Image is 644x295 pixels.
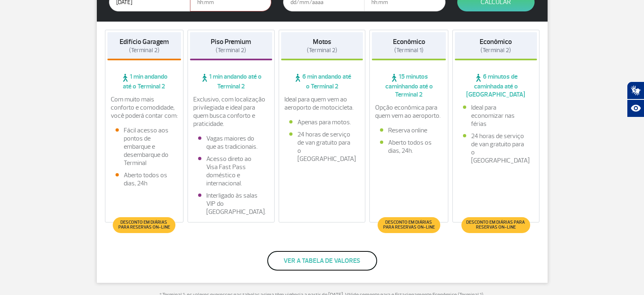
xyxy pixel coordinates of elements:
span: 6 min andando até o Terminal 2 [281,73,363,90]
p: Ideal para quem vem ao aeroporto de motocicleta. [284,95,360,112]
div: Plugin de acessibilidade da Hand Talk. [627,81,644,117]
li: Aberto todos os dias, 24h [116,171,173,187]
button: Abrir recursos assistivos. [627,99,644,117]
li: 24 horas de serviço de van gratuito para o [GEOGRAPHIC_DATA] [463,132,529,165]
strong: Econômico [480,37,512,46]
span: Desconto em diárias para reservas on-line [465,220,526,230]
span: 6 minutos de caminhada até o [GEOGRAPHIC_DATA] [455,73,537,99]
strong: Piso Premium [211,37,251,46]
span: (Terminal 2) [307,46,337,54]
span: Desconto em diárias para reservas on-line [117,220,171,230]
span: 15 minutos caminhando até o Terminal 2 [372,73,446,99]
span: 1 min andando até o Terminal 2 [107,73,181,90]
li: Vagas maiores do que as tradicionais. [198,134,264,151]
p: Opção econômica para quem vem ao aeroporto. [375,103,443,120]
span: (Terminal 2) [129,46,159,54]
span: (Terminal 1) [394,46,424,54]
li: Aberto todos os dias, 24h. [380,139,438,155]
li: 24 horas de serviço de van gratuito para o [GEOGRAPHIC_DATA] [289,130,355,163]
strong: Econômico [393,37,425,46]
li: Interligado às salas VIP do [GEOGRAPHIC_DATA]. [198,192,264,216]
span: (Terminal 2) [480,46,511,54]
li: Acesso direto ao Visa Fast Pass doméstico e internacional. [198,155,264,187]
li: Apenas para motos. [289,118,355,126]
span: Desconto em diárias para reservas on-line [382,220,436,230]
p: Com muito mais conforto e comodidade, você poderá contar com: [111,95,178,120]
li: Reserva online [380,126,438,134]
button: Abrir tradutor de língua de sinais. [627,81,644,99]
button: Ver a tabela de valores [267,251,377,271]
li: Fácil acesso aos pontos de embarque e desembarque do Terminal [116,126,173,167]
strong: Motos [313,37,331,46]
strong: Edifício Garagem [120,37,169,46]
span: 1 min andando até o Terminal 2 [190,73,272,90]
p: Exclusivo, com localização privilegiada e ideal para quem busca conforto e praticidade. [193,95,269,128]
li: Ideal para economizar nas férias [463,103,529,128]
span: (Terminal 2) [216,46,246,54]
